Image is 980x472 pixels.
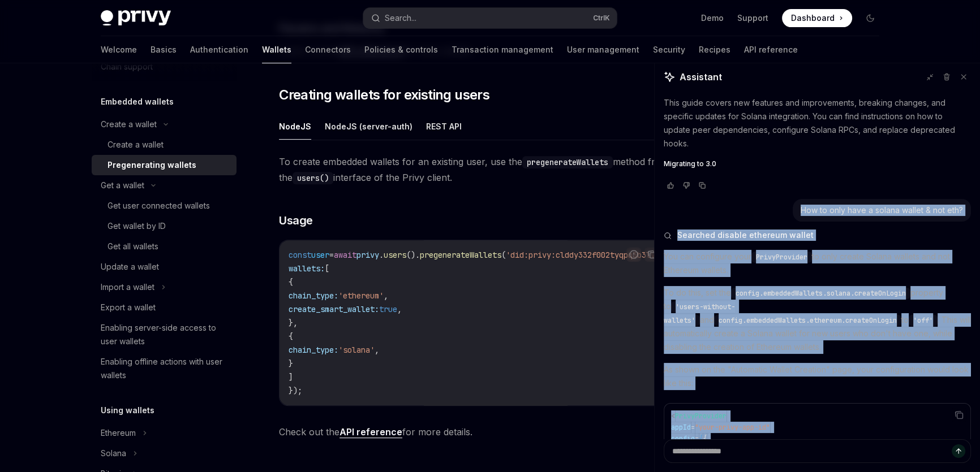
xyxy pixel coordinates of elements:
[329,250,334,260] span: =
[101,118,157,131] div: Create a wallet
[737,12,768,24] a: Support
[305,36,351,63] a: Connectors
[289,318,298,328] span: },
[664,286,971,354] p: To do this, set the property to and to . This will automatically create a Solana wallet for new u...
[567,36,639,63] a: User management
[695,180,709,191] button: Copy chat response
[506,250,673,260] span: 'did:privy:clddy332f002tyqpq3b3lv327'
[644,247,659,262] button: Copy the contents from the code block
[338,291,384,301] span: 'ethereum'
[279,424,687,440] span: Check out the for more details.
[279,213,313,228] span: Usage
[262,36,291,63] a: Wallets
[101,301,156,314] div: Export a wallet
[279,86,489,104] span: Creating wallets for existing users
[92,175,237,196] button: Get a wallet
[913,316,933,325] span: 'off'
[92,236,237,257] a: Get all wallets
[101,426,136,440] div: Ethereum
[375,345,379,355] span: ,
[671,412,675,421] span: <
[108,158,196,172] div: Pregenerating wallets
[325,263,329,274] span: [
[397,304,402,314] span: ,
[664,96,971,150] p: This guide covers new features and improvements, breaking changes, and specific updates for Solan...
[101,95,174,109] h5: Embedded wallets
[384,250,406,260] span: users
[101,36,137,63] a: Welcome
[101,10,171,26] img: dark logo
[92,423,237,443] button: Ethereum
[356,250,379,260] span: privy
[406,250,420,260] span: ().
[801,205,963,216] div: How to only have a solana wallet & not eth?
[151,36,177,63] a: Basics
[101,355,230,382] div: Enabling offline actions with user wallets
[677,229,814,241] span: Searched disable ethereum wallet
[680,70,722,84] span: Assistant
[289,331,293,341] span: {
[664,302,735,325] span: 'users-without-wallets'
[92,297,237,318] a: Export a wallet
[744,36,798,63] a: API reference
[861,9,879,27] button: Toggle dark mode
[699,434,703,443] span: {
[101,260,159,274] div: Update a wallet
[626,247,641,262] button: Report incorrect code
[653,36,685,63] a: Security
[101,179,144,192] div: Get a wallet
[664,363,971,390] p: As shown on the "Automatic Wallet Creation" page, your configuration would look like this:
[364,36,438,63] a: Policies & controls
[363,8,617,28] button: Search...CtrlK
[101,280,154,294] div: Import a wallet
[339,426,402,438] a: API reference
[92,196,237,216] a: Get user connected wallets
[952,444,965,458] button: Send message
[501,250,506,260] span: (
[420,250,501,260] span: pregenerateWallets
[671,423,691,432] span: appId
[92,257,237,277] a: Update a wallet
[664,229,971,241] button: Searched disable ethereum wallet
[703,434,707,443] span: {
[190,36,248,63] a: Authentication
[719,316,897,325] span: config.embeddedWallets.ethereum.createOnLogin
[92,155,237,175] a: Pregenerating wallets
[293,172,333,184] code: users()
[289,277,293,287] span: {
[675,412,727,421] span: PrivyProvider
[664,439,971,463] textarea: Ask a question...
[791,12,835,24] span: Dashboard
[289,372,293,382] span: ]
[101,321,230,348] div: Enabling server-side access to user wallets
[289,358,293,369] span: }
[108,240,158,253] div: Get all wallets
[92,216,237,236] a: Get wallet by ID
[379,304,397,314] span: true
[334,250,356,260] span: await
[952,408,966,422] button: Copy the contents from the code block
[279,154,687,185] span: To create embedded wallets for an existing user, use the method from the interface of the Privy c...
[92,443,237,464] button: Solana
[289,386,302,396] span: });
[385,11,416,25] div: Search...
[664,159,971,168] a: Migrating to 3.0
[782,9,852,27] a: Dashboard
[325,113,412,140] button: NodeJS (server-auth)
[379,250,384,260] span: .
[452,36,553,63] a: Transaction management
[664,159,716,168] span: Migrating to 3.0
[699,36,730,63] a: Recipes
[279,113,311,140] button: NodeJS
[92,135,237,155] a: Create a wallet
[338,345,375,355] span: 'solana'
[736,289,906,298] span: config.embeddedWallets.solana.createOnLogin
[311,250,329,260] span: user
[92,114,237,135] button: Create a wallet
[101,404,154,417] h5: Using wallets
[691,423,695,432] span: =
[289,250,311,260] span: const
[101,447,126,460] div: Solana
[108,219,166,233] div: Get wallet by ID
[289,291,338,301] span: chain_type:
